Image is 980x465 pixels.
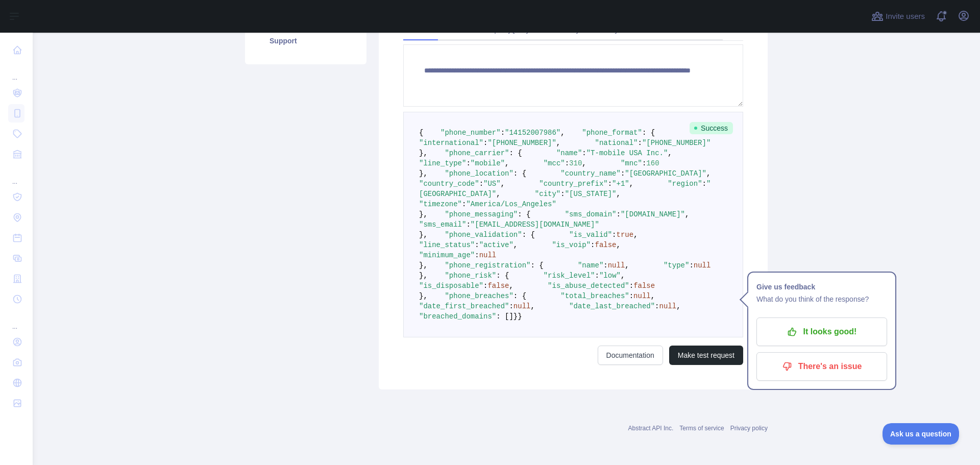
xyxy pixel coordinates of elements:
[676,302,680,310] span: ,
[591,241,595,249] span: :
[552,241,591,249] span: "is_voip"
[702,180,706,188] span: :
[679,425,724,432] a: Terms of service
[518,210,530,218] span: : {
[669,346,743,365] button: Make test request
[556,149,582,157] span: "name"
[522,231,535,239] span: : {
[471,221,599,229] span: "[EMAIL_ADDRESS][DOMAIN_NAME]"
[633,231,638,239] span: ,
[756,352,887,381] button: There's an issue
[419,302,509,310] span: "date_first_breached"
[690,122,733,134] span: Success
[608,180,612,188] span: :
[483,282,487,290] span: :
[689,261,693,270] span: :
[560,292,629,300] span: "total_breaches"
[513,241,518,249] span: ,
[625,261,629,270] span: ,
[509,149,522,157] span: : {
[483,180,501,188] span: "US"
[595,272,599,280] span: :
[8,310,24,331] div: ...
[419,261,428,270] span: },
[548,282,629,290] span: "is_abuse_detected"
[642,129,655,137] span: : {
[509,302,513,310] span: :
[505,159,509,167] span: ,
[419,169,428,178] span: },
[617,231,634,239] span: true
[633,292,651,300] span: null
[419,149,428,157] span: },
[651,292,655,300] span: ,
[487,282,509,290] span: false
[582,159,586,167] span: ,
[764,323,879,340] p: It looks good!
[655,302,659,310] span: :
[419,200,462,208] span: "timezone"
[617,241,621,249] span: ,
[569,231,612,239] span: "is_valid"
[646,159,659,167] span: 160
[565,159,569,167] span: :
[603,261,607,270] span: :
[565,210,617,218] span: "sms_domain"
[445,231,522,239] span: "phone_validation"
[560,129,565,137] span: ,
[518,312,522,321] span: }
[595,241,617,249] span: false
[569,159,582,167] span: 310
[501,129,505,137] span: :
[501,180,505,188] span: ,
[621,159,642,167] span: "mnc"
[257,30,354,52] a: Support
[419,272,428,280] span: },
[628,425,674,432] a: Abstract API Inc.
[440,129,501,137] span: "phone_number"
[419,231,428,239] span: },
[445,149,509,157] span: "phone_carrier"
[419,210,428,218] span: },
[419,312,496,321] span: "breached_domains"
[578,261,603,270] span: "name"
[668,180,702,188] span: "region"
[513,169,526,178] span: : {
[466,159,470,167] span: :
[621,169,625,178] span: :
[617,190,621,198] span: ,
[612,180,629,188] span: "+1"
[664,261,689,270] span: "type"
[539,180,607,188] span: "country_prefix"
[569,302,655,310] span: "date_last_breached"
[638,139,642,147] span: :
[659,302,677,310] span: null
[599,272,621,280] span: "low"
[530,302,534,310] span: ,
[466,200,556,208] span: "America/Los_Angeles"
[595,139,638,147] span: "national"
[530,261,543,270] span: : {
[621,272,625,280] span: ,
[694,261,711,270] span: null
[565,190,617,198] span: "[US_STATE]"
[419,139,483,147] span: "international"
[496,272,509,280] span: : {
[756,317,887,346] button: It looks good!
[556,139,560,147] span: ,
[544,272,595,280] span: "risk_level"
[706,169,710,178] span: ,
[419,241,475,249] span: "line_status"
[513,312,518,321] span: }
[462,200,466,208] span: :
[685,210,689,218] span: ,
[419,282,483,290] span: "is_disposable"
[586,149,668,157] span: "T-mobile USA Inc."
[419,292,428,300] span: },
[8,165,24,186] div: ...
[617,210,621,218] span: :
[513,302,531,310] span: null
[419,251,475,259] span: "minimum_age"
[445,261,530,270] span: "phone_registration"
[582,149,586,157] span: :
